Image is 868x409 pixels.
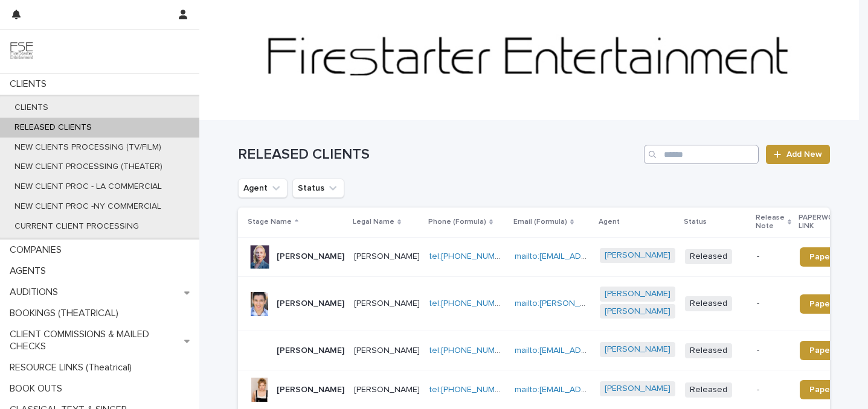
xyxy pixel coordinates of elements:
p: BOOK OUTS [5,383,72,395]
p: NEW CLIENTS PROCESSING (TV/FILM) [5,142,171,153]
p: [PERSON_NAME] [277,299,344,309]
span: Released [685,343,732,358]
p: - [757,346,790,356]
a: Paperwork [800,294,862,314]
p: Stage Name [248,215,292,229]
p: Email (Formula) [513,215,567,229]
p: [PERSON_NAME] [354,346,420,356]
a: tel:[PHONE_NUMBER] [429,252,513,261]
p: AGENTS [5,265,56,277]
p: RELEASED CLIENTS [5,122,101,133]
p: Agent [599,215,620,229]
span: Add New [786,150,822,159]
span: Released [685,382,732,398]
a: tel:[PHONE_NUMBER] [429,346,513,355]
a: Paperwork [800,380,862,399]
p: CURRENT CLIENT PROCESSING [5,221,149,232]
p: [PERSON_NAME] [354,252,420,262]
p: - [757,299,790,309]
span: Paperwork [809,346,852,355]
p: CLIENT COMMISSIONS & MAILED CHECKS [5,329,184,352]
a: Paperwork [800,341,862,360]
button: Agent [238,179,288,198]
p: NEW CLIENT PROCESSING (THEATER) [5,162,172,172]
p: NEW CLIENT PROC - LA COMMERCIAL [5,182,172,192]
a: [PERSON_NAME] [605,384,670,394]
a: tel:[PHONE_NUMBER] [429,299,513,308]
a: mailto:[EMAIL_ADDRESS][DOMAIN_NAME] [515,385,676,394]
a: mailto:[PERSON_NAME][EMAIL_ADDRESS][PERSON_NAME][DOMAIN_NAME] [515,299,808,308]
a: [PERSON_NAME] [605,344,670,355]
p: [PERSON_NAME] [354,299,420,309]
span: Paperwork [809,385,852,394]
a: mailto:[EMAIL_ADDRESS][DOMAIN_NAME] [515,346,676,355]
p: RESOURCE LINKS (Theatrical) [5,362,141,373]
p: NEW CLIENT PROC -NY COMMERCIAL [5,201,171,212]
p: COMPANIES [5,244,71,256]
p: Phone (Formula) [428,215,486,229]
a: mailto:[EMAIL_ADDRESS][DOMAIN_NAME] [515,252,676,261]
p: CLIENTS [5,78,56,90]
p: [PERSON_NAME] [277,252,344,262]
p: [PERSON_NAME] [277,346,344,356]
h1: RELEASED CLIENTS [238,146,640,163]
p: AUDITIONS [5,287,68,298]
a: Paperwork [800,247,862,267]
a: [PERSON_NAME] [605,250,670,261]
a: Add New [766,145,829,164]
span: Released [685,296,732,311]
p: [PERSON_NAME] [354,385,420,395]
p: CLIENTS [5,103,58,113]
a: tel:[PHONE_NUMBER] [429,385,513,394]
p: Status [684,215,707,229]
p: - [757,385,790,395]
p: BOOKINGS (THEATRICAL) [5,308,128,319]
a: [PERSON_NAME] [605,306,670,317]
span: Released [685,249,732,264]
p: - [757,252,790,262]
img: 9JgRvJ3ETPGCJDhvPVA5 [10,39,34,63]
span: Paperwork [809,300,852,308]
p: Legal Name [353,215,394,229]
button: Status [292,179,344,198]
p: [PERSON_NAME] [277,385,344,395]
span: Paperwork [809,253,852,261]
a: [PERSON_NAME] [605,289,670,299]
p: PAPERWORK LINK [799,211,855,233]
input: Search [644,145,759,164]
p: Release Note [756,211,785,233]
